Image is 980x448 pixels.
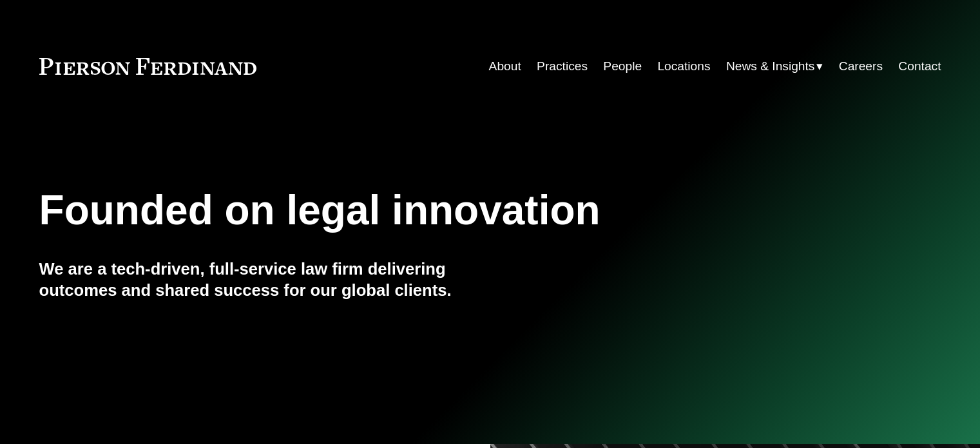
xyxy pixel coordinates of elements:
[489,54,521,79] a: About
[726,55,815,78] span: News & Insights
[839,54,883,79] a: Careers
[898,54,941,79] a: Contact
[39,258,490,300] h4: We are a tech-driven, full-service law firm delivering outcomes and shared success for our global...
[39,187,791,234] h1: Founded on legal innovation
[603,54,642,79] a: People
[537,54,588,79] a: Practices
[657,54,710,79] a: Locations
[726,54,823,79] a: folder dropdown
